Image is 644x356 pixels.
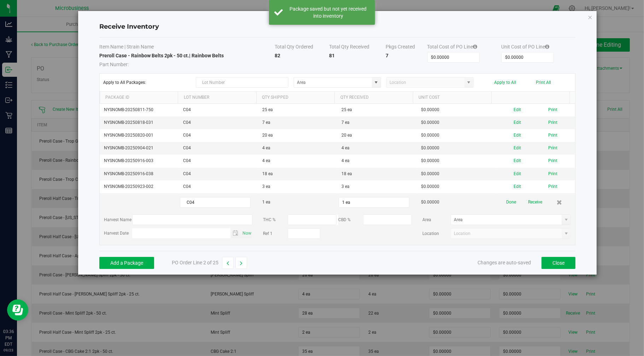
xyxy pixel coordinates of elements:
th: Pkgs Created [386,43,427,52]
label: Area [422,217,451,223]
button: Edit [514,171,521,177]
span: Toggle calendar [230,228,241,238]
td: 25 ea [338,104,417,116]
input: Area [451,215,562,225]
td: NYSNOMB-20250916-003 [100,155,179,167]
label: CBD % [338,217,363,223]
button: Print [548,132,557,139]
td: NYSNOMB-20250916-038 [100,168,179,180]
button: Apply to All [494,80,516,85]
button: Print [548,119,557,126]
label: Location [422,230,451,237]
td: C04 [179,104,258,116]
td: $0.00000 [417,155,496,167]
td: 4 ea [258,155,337,167]
button: Edit [514,132,521,139]
iframe: Resource center [7,299,28,321]
td: NYSNOMB-20250811-750 [100,104,179,116]
span: Apply to All Packages: [103,80,191,85]
td: C04 [179,129,258,142]
button: Add a Package [99,257,154,269]
th: Unit Cost [413,92,491,104]
th: Lot Number [178,92,256,104]
td: 18 ea [258,168,337,180]
input: Lot Number [180,197,251,208]
td: C04 [179,168,258,180]
label: Ref 1 [263,230,288,237]
td: C04 [179,155,258,167]
i: Specifying a total cost will update all package costs. [473,44,478,49]
th: Item Name | Strain Name [99,43,275,52]
td: $0.00000 [417,116,496,129]
td: $0.00000 [417,168,496,180]
button: Print All [536,80,551,85]
button: Print [548,183,557,190]
td: 4 ea [338,142,417,155]
th: Total Cost of PO Line [427,43,502,52]
strong: Preroll Case - Rainbow Belts 2pk - 50 ct. | Rainbow Belts [99,53,224,58]
button: Close [541,257,575,269]
span: select [241,228,252,238]
button: Receive [528,196,542,208]
td: 20 ea [338,129,417,142]
button: Done [506,196,516,208]
input: Total Cost [428,52,480,62]
th: Qty Received [334,92,413,104]
div: Package saved but not yet received into inventory [287,5,370,19]
th: Total Qty Ordered [275,43,329,52]
input: Unit Cost [502,52,554,62]
td: $0.00000 [417,142,496,155]
button: Print [548,145,557,151]
strong: 82 [275,53,280,58]
input: Qty Received [339,197,409,207]
td: NYSNOMB-20250904-021 [100,142,179,155]
th: Unit Cost of PO Line [501,43,575,52]
td: $0.00000 [417,193,496,212]
strong: 81 [329,53,335,58]
h4: Receive Inventory [99,22,576,31]
td: $0.00000 [417,180,496,193]
span: Changes are auto-saved [478,260,531,265]
td: C04 [179,142,258,155]
td: NYSNOMB-20250923-002 [100,180,179,193]
td: 20 ea [258,129,337,142]
i: Specifying a total cost will update all package costs. [545,44,549,49]
td: 4 ea [258,142,337,155]
td: 4 ea [338,155,417,167]
th: Qty Shipped [256,92,335,104]
td: C04 [179,116,258,129]
td: 7 ea [338,116,417,129]
td: 1 ea [258,193,337,212]
label: THC % [263,217,288,223]
input: Lot Number [196,77,288,88]
th: Package Id [100,92,178,104]
button: Edit [514,145,521,151]
input: Area [294,77,372,87]
td: $0.00000 [417,129,496,142]
span: Part Number: [99,62,129,67]
label: Harvest Date [104,230,132,237]
td: 25 ea [258,104,337,116]
td: 3 ea [338,180,417,193]
button: Print [548,157,557,164]
td: 18 ea [338,168,417,180]
span: PO Order Line 2 of 25 [172,260,218,265]
span: Set Current date [241,228,253,239]
label: Harvest Name [104,217,132,223]
td: 7 ea [258,116,337,129]
button: Edit [514,107,521,113]
button: Print [548,107,557,113]
td: NYSNOMB-20250820-001 [100,129,179,142]
button: Edit [514,157,521,164]
th: Total Qty Received [329,43,386,52]
button: Close modal [588,13,593,21]
td: C04 [179,180,258,193]
button: Edit [514,183,521,190]
td: 3 ea [258,180,337,193]
td: NYSNOMB-20250818-031 [100,116,179,129]
td: $0.00000 [417,104,496,116]
button: Print [548,171,557,177]
strong: 7 [386,53,389,58]
button: Edit [514,119,521,126]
